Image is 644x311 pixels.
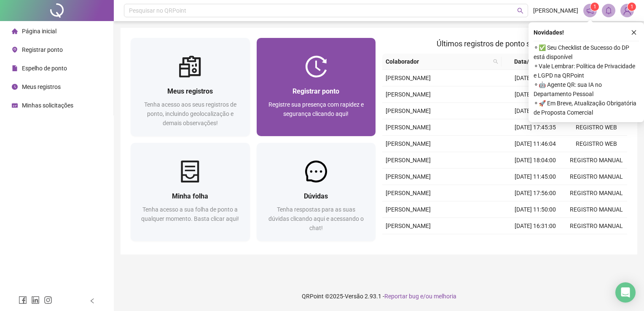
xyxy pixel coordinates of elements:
[505,201,566,218] td: [DATE] 11:50:00
[22,46,63,53] span: Registrar ponto
[12,102,18,108] span: schedule
[615,282,636,303] div: Open Intercom Messenger
[631,4,633,10] span: 1
[386,190,431,196] span: [PERSON_NAME]
[566,234,627,251] td: REGISTRO MANUAL
[141,206,239,222] span: Tenha acesso a sua folha de ponto a qualquer momento. Basta clicar aqui!
[386,75,431,81] span: [PERSON_NAME]
[144,101,236,126] span: Tenha acesso aos seus registros de ponto, incluindo geolocalização e demais observações!
[534,99,639,117] span: ⚬ 🚀 Em Breve, Atualização Obrigatória de Proposta Comercial
[566,218,627,234] td: REGISTRO MANUAL
[22,28,56,35] span: Página inicial
[386,57,490,66] span: Colaborador
[386,107,431,114] span: [PERSON_NAME]
[386,140,431,147] span: [PERSON_NAME]
[12,84,18,90] span: clock-circle
[114,282,644,311] footer: QRPoint © 2025 - 2.93.1 -
[505,185,566,201] td: [DATE] 17:56:00
[505,103,566,119] td: [DATE] 11:20:48
[257,143,376,241] a: DúvidasTenha respostas para as suas dúvidas clicando aqui e acessando o chat!
[566,185,627,201] td: REGISTRO MANUAL
[517,8,523,14] span: search
[621,4,633,17] img: 92757
[384,293,456,300] span: Reportar bug e/ou melhoria
[502,54,561,70] th: Data/Hora
[566,119,627,136] td: REGISTRO WEB
[534,80,639,99] span: ⚬ 🤖 Agente QR: sua IA no Departamento Pessoal
[593,4,596,10] span: 1
[304,192,328,200] span: Dúvidas
[505,218,566,234] td: [DATE] 16:31:00
[345,293,363,300] span: Versão
[590,3,599,11] sup: 1
[631,29,637,35] span: close
[386,124,431,131] span: [PERSON_NAME]
[628,3,636,11] sup: Atualize o seu contato no menu Meus Dados
[505,86,566,103] td: [DATE] 18:01:00
[386,157,431,164] span: [PERSON_NAME]
[505,70,566,86] td: [DATE] 11:55:00
[268,206,364,231] span: Tenha respostas para as suas dúvidas clicando aqui e acessando o chat!
[386,91,431,98] span: [PERSON_NAME]
[493,59,498,64] span: search
[386,206,431,213] span: [PERSON_NAME]
[534,62,639,80] span: ⚬ Vale Lembrar: Política de Privacidade e LGPD na QRPoint
[437,39,573,48] span: Últimos registros de ponto sincronizados
[172,192,208,200] span: Minha folha
[12,47,18,53] span: environment
[505,152,566,169] td: [DATE] 18:04:00
[386,173,431,180] span: [PERSON_NAME]
[566,169,627,185] td: REGISTRO MANUAL
[533,6,578,15] span: [PERSON_NAME]
[386,223,431,229] span: [PERSON_NAME]
[22,65,67,72] span: Espelho de ponto
[505,119,566,136] td: [DATE] 17:45:35
[12,65,18,71] span: file
[534,28,564,37] span: Novidades !
[12,28,18,34] span: home
[586,7,594,14] span: notification
[505,136,566,152] td: [DATE] 11:46:04
[257,38,376,136] a: Registrar pontoRegistre sua presença com rapidez e segurança clicando aqui!
[566,152,627,169] td: REGISTRO MANUAL
[605,7,612,14] span: bell
[505,169,566,185] td: [DATE] 11:45:00
[19,296,27,304] span: facebook
[22,83,61,90] span: Meus registros
[268,101,364,117] span: Registre sua presença com rapidez e segurança clicando aqui!
[505,234,566,251] td: [DATE] 09:56:00
[22,102,73,109] span: Minhas solicitações
[44,296,52,304] span: instagram
[566,201,627,218] td: REGISTRO MANUAL
[292,87,339,95] span: Registrar ponto
[31,296,40,304] span: linkedin
[491,55,500,68] span: search
[131,143,250,241] a: Minha folhaTenha acesso a sua folha de ponto a qualquer momento. Basta clicar aqui!
[131,38,250,136] a: Meus registrosTenha acesso aos seus registros de ponto, incluindo geolocalização e demais observa...
[566,136,627,152] td: REGISTRO WEB
[534,43,639,62] span: ⚬ ✅ Seu Checklist de Sucesso do DP está disponível
[505,57,551,66] span: Data/Hora
[89,298,95,304] span: left
[167,87,213,95] span: Meus registros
